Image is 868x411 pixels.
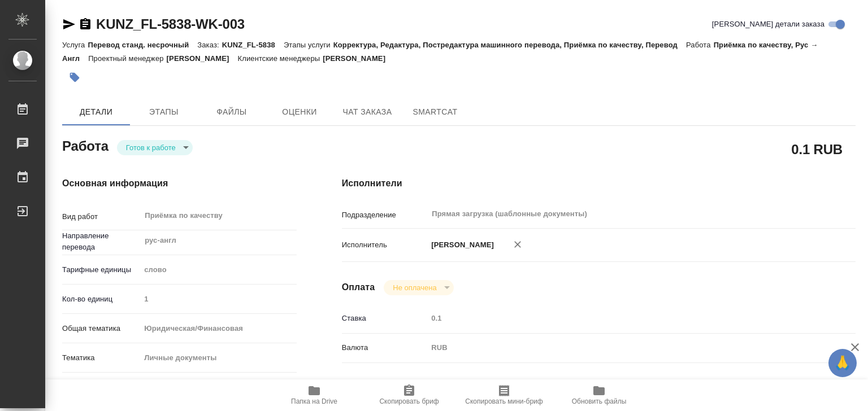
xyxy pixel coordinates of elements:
[140,348,296,368] div: Личные документы
[117,140,193,155] div: Готов к работе
[123,143,179,152] button: Готов к работе
[379,397,439,405] span: Скопировать бриф
[333,41,686,49] p: Корректура, Редактура, Постредактура машинного перевода, Приёмка по качеству, Перевод
[62,65,87,90] button: Добавить тэг
[362,379,457,411] button: Скопировать бриф
[140,319,296,338] div: Юридическая/Финансовая
[505,232,530,257] button: Удалить исполнителя
[791,139,843,159] h2: 0.1 RUB
[833,351,852,375] span: 🙏
[88,54,166,63] p: Проектный менеджер
[323,54,394,63] p: [PERSON_NAME]
[340,105,394,119] span: Чат заказа
[291,397,337,405] span: Папка на Drive
[62,18,76,31] button: Скопировать ссылку для ЯМессенджера
[62,230,140,253] p: Направление перевода
[197,41,222,49] p: Заказ:
[62,352,140,364] p: Тематика
[284,41,333,49] p: Этапы услуги
[686,41,714,49] p: Работа
[62,211,140,222] p: Вид работ
[342,209,428,221] p: Подразделение
[238,54,323,63] p: Клиентские менеджеры
[62,294,140,305] p: Кол-во единиц
[222,41,284,49] p: KUNZ_FL-5838
[408,105,462,119] span: SmartCat
[342,342,428,353] p: Валюта
[342,281,375,294] h4: Оплата
[62,323,140,334] p: Общая тематика
[205,105,259,119] span: Файлы
[272,105,327,119] span: Оценки
[572,397,627,405] span: Обновить файлы
[552,379,646,411] button: Обновить файлы
[427,338,813,357] div: RUB
[69,105,123,119] span: Детали
[79,18,92,31] button: Скопировать ссылку
[140,260,296,279] div: слово
[384,280,453,295] div: Готов к работе
[427,239,494,251] p: [PERSON_NAME]
[62,41,88,49] p: Услуга
[137,105,191,119] span: Этапы
[342,177,856,190] h4: Исполнители
[88,41,197,49] p: Перевод станд. несрочный
[342,239,428,251] p: Исполнитель
[62,135,108,155] h2: Работа
[828,349,857,377] button: 🙏
[62,264,140,276] p: Тарифные единицы
[167,54,238,63] p: [PERSON_NAME]
[96,16,245,32] a: KUNZ_FL-5838-WK-003
[457,379,552,411] button: Скопировать мини-бриф
[465,397,542,405] span: Скопировать мини-бриф
[342,313,428,324] p: Ставка
[62,177,297,190] h4: Основная информация
[389,283,440,292] button: Не оплачена
[427,310,813,326] input: Пустое поле
[267,379,362,411] button: Папка на Drive
[712,19,824,30] span: [PERSON_NAME] детали заказа
[140,291,296,307] input: Пустое поле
